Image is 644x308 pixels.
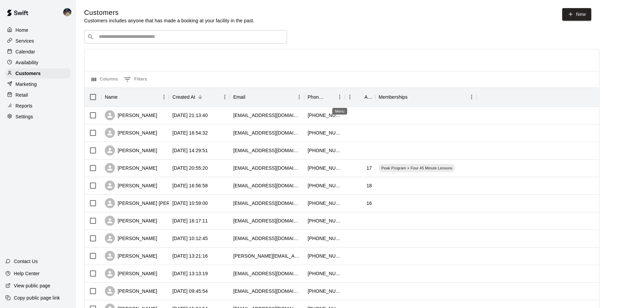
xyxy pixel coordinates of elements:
div: ssteen@servprohelenagreatfalls.com [233,112,301,119]
a: Retail [5,90,71,100]
a: Calendar [5,47,71,57]
p: Help Center [14,270,40,277]
button: Sort [355,92,364,102]
div: 2025-07-23 10:12:45 [172,235,208,242]
div: 2025-08-19 16:54:32 [172,129,208,136]
button: Sort [195,92,205,102]
button: Show filters [122,74,149,85]
span: Peak Program + Four 45 Minute Lessons [379,165,455,171]
div: mclepicenter@gmail.com [233,235,301,242]
div: Email [230,88,304,106]
div: [PERSON_NAME] [105,216,157,226]
div: [PERSON_NAME] [PERSON_NAME] [105,198,198,208]
div: 17 [366,165,372,171]
a: Marketing [5,79,71,89]
p: Home [16,27,28,33]
div: +14064391203 [308,129,341,136]
div: Nolan Gilbert [62,5,76,19]
button: Sort [408,92,417,102]
button: Menu [345,92,355,102]
img: Nolan Gilbert [63,8,71,16]
div: [PERSON_NAME] [105,110,157,120]
div: Age [364,88,372,106]
div: +12083396951 [308,147,341,154]
a: Home [5,25,71,35]
p: Services [16,38,34,44]
div: +14065942350 [308,182,341,189]
div: 2025-07-21 13:13:19 [172,270,208,277]
div: [PERSON_NAME] [105,181,157,191]
button: Sort [325,92,335,102]
div: 2025-08-06 16:56:58 [172,182,208,189]
div: bribuch@gmail.com [233,147,301,154]
div: Email [233,88,245,106]
a: Reports [5,101,71,111]
p: Contact Us [14,258,38,265]
div: mt.harlows@gmail.com [233,288,301,294]
div: [PERSON_NAME] [105,128,157,138]
div: [PERSON_NAME] [105,163,157,173]
p: Retail [16,92,28,98]
button: Menu [159,92,169,102]
div: Name [101,88,169,106]
div: adam.blatter@gmail.com [233,253,301,259]
div: Memberships [375,88,477,106]
a: Settings [5,112,71,122]
div: Name [105,88,118,106]
div: 2025-07-23 16:17:11 [172,217,208,224]
a: New [562,8,591,21]
div: Menu [332,108,347,115]
div: jalapenose@gmail.com [233,182,301,189]
div: [PERSON_NAME] [105,268,157,279]
div: 2025-08-14 20:55:20 [172,165,208,171]
div: +14064316853 [308,217,341,224]
div: Phone Number [308,88,325,106]
p: Customers [16,70,41,77]
div: [PERSON_NAME] [105,145,157,156]
div: deagosolan@icloud.com [233,200,301,207]
div: +14064752999 [308,165,341,171]
p: Copy public page link [14,294,60,301]
div: Peak Program + Four 45 Minute Lessons [379,164,455,172]
div: Search customers by name or email [84,30,287,44]
button: Menu [294,92,304,102]
div: [PERSON_NAME] [105,233,157,243]
div: 16 [366,200,372,207]
div: +14064593890 [308,270,341,277]
div: 2025-08-18 14:29:51 [172,147,208,154]
div: [PERSON_NAME] [105,251,157,261]
button: Sort [245,92,255,102]
div: 2025-07-21 13:21:16 [172,253,208,259]
div: [PERSON_NAME] [105,286,157,296]
p: Calendar [16,48,35,55]
div: Memberships [379,88,408,106]
div: bjones@mt.net [233,217,301,224]
p: Reports [16,102,32,109]
div: Created At [172,88,195,106]
div: Age [345,88,375,106]
div: 18 [366,182,372,189]
button: Sort [118,92,127,102]
a: Availability [5,57,71,68]
button: Menu [220,92,230,102]
div: 2025-08-19 21:13:40 [172,112,208,119]
div: +14064318083 [308,112,341,119]
div: +14065943131 [308,200,341,207]
div: lundstromsteff@mac.com [233,129,301,136]
div: +14067504586 [308,253,341,259]
p: Customers includes anyone that has made a booking at your facility in the past. [84,17,255,24]
p: Availability [16,59,39,66]
a: Services [5,36,71,46]
p: Marketing [16,81,37,88]
h5: Customers [84,8,255,17]
button: Menu [467,92,477,102]
div: +14068604286 [308,288,341,294]
button: Select columns [90,74,120,85]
